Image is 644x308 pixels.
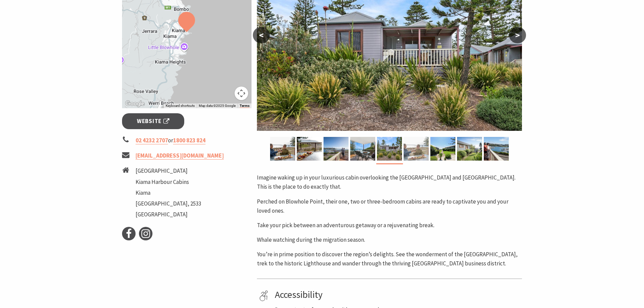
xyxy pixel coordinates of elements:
h4: Accessibility [275,289,520,301]
li: [GEOGRAPHIC_DATA], 2533 [136,199,201,208]
a: [EMAIL_ADDRESS][DOMAIN_NAME] [136,152,224,160]
a: 02 4232 2707 [136,137,168,144]
img: Side cabin [457,137,482,161]
img: Couple toast [404,137,429,161]
li: Kiama [136,188,201,197]
button: < [253,27,270,43]
p: Perched on Blowhole Point, their one, two or three-bedroom cabins are ready to captivate you and ... [257,197,522,215]
button: > [509,27,526,43]
img: Kiama Harbour Cabins [430,137,455,161]
p: Take your pick between an adventurous getaway or a rejuvenating break. [257,221,522,230]
a: Click to see this area on Google Maps [124,99,146,108]
a: 1800 823 824 [173,137,206,144]
a: Terms (opens in new tab) [240,104,249,108]
img: Exterior at Kiama Harbour Cabins [377,137,402,161]
span: Map data ©2025 Google [199,104,236,108]
img: Private balcony, ocean views [350,137,375,161]
p: You’re in prime position to discover the region’s delights. See the wonderment of the [GEOGRAPHIC... [257,250,522,268]
img: Large deck harbour [324,137,349,161]
button: Map camera controls [235,87,248,100]
img: Deck ocean view [297,137,322,161]
a: Website [122,113,185,129]
img: Couple toast [270,137,295,161]
p: Whale watching during the migration season. [257,235,522,244]
li: [GEOGRAPHIC_DATA] [136,166,201,175]
li: or [122,136,252,145]
p: Imagine waking up in your luxurious cabin overlooking the [GEOGRAPHIC_DATA] and [GEOGRAPHIC_DATA]... [257,173,522,191]
span: Website [137,117,169,126]
li: Kiama Harbour Cabins [136,177,201,187]
li: [GEOGRAPHIC_DATA] [136,210,201,219]
img: Google [124,99,146,108]
button: Keyboard shortcuts [166,103,195,108]
img: Large deck, harbour views, couple [484,137,509,161]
